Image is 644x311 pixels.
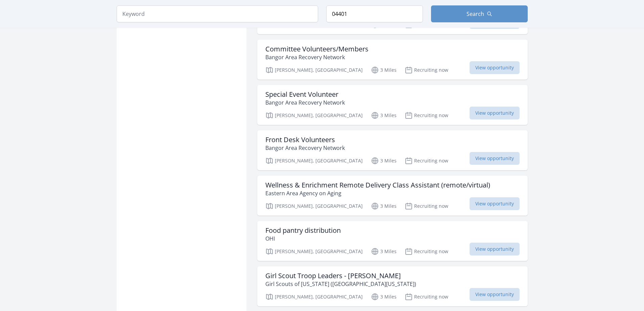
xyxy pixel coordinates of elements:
a: Front Desk Volunteers Bangor Area Recovery Network [PERSON_NAME], [GEOGRAPHIC_DATA] 3 Miles Recru... [257,130,528,170]
h3: Food pantry distribution [265,226,341,235]
span: View opportunity [470,61,520,74]
p: Recruiting now [405,157,448,165]
span: Search [467,10,484,18]
span: View opportunity [470,107,520,119]
p: 3 Miles [371,293,397,301]
p: 3 Miles [371,247,397,256]
span: View opportunity [470,152,520,165]
h3: Front Desk Volunteers [265,136,345,144]
p: Girl Scouts of [US_STATE] ([GEOGRAPHIC_DATA][US_STATE]) [265,280,416,288]
span: View opportunity [470,243,520,256]
p: 3 Miles [371,111,397,119]
h3: Girl Scout Troop Leaders - [PERSON_NAME] [265,272,416,280]
p: [PERSON_NAME], [GEOGRAPHIC_DATA] [265,66,363,74]
h3: Committee Volunteers/Members [265,45,368,53]
p: Bangor Area Recovery Network [265,144,345,152]
p: Recruiting now [405,66,448,74]
a: Committee Volunteers/Members Bangor Area Recovery Network [PERSON_NAME], [GEOGRAPHIC_DATA] 3 Mile... [257,40,528,80]
p: 3 Miles [371,157,397,165]
span: View opportunity [470,288,520,301]
a: Food pantry distribution OHI [PERSON_NAME], [GEOGRAPHIC_DATA] 3 Miles Recruiting now View opportu... [257,221,528,261]
button: Search [431,5,528,22]
p: Recruiting now [405,293,448,301]
input: Keyword [117,5,318,22]
a: Girl Scout Troop Leaders - [PERSON_NAME] Girl Scouts of [US_STATE] ([GEOGRAPHIC_DATA][US_STATE]) ... [257,266,528,306]
p: [PERSON_NAME], [GEOGRAPHIC_DATA] [265,111,363,119]
p: [PERSON_NAME], [GEOGRAPHIC_DATA] [265,202,363,210]
a: Special Event Volunteer Bangor Area Recovery Network [PERSON_NAME], [GEOGRAPHIC_DATA] 3 Miles Rec... [257,85,528,125]
h3: Special Event Volunteer [265,90,345,98]
p: Recruiting now [405,111,448,119]
p: [PERSON_NAME], [GEOGRAPHIC_DATA] [265,293,363,301]
p: Eastern Area Agency on Aging [265,189,490,197]
p: Recruiting now [405,202,448,210]
p: Bangor Area Recovery Network [265,53,368,61]
a: Wellness & Enrichment Remote Delivery Class Assistant (remote/virtual) Eastern Area Agency on Agi... [257,176,528,216]
h3: Wellness & Enrichment Remote Delivery Class Assistant (remote/virtual) [265,181,490,189]
input: Location [326,5,423,22]
span: View opportunity [470,197,520,210]
p: 3 Miles [371,202,397,210]
p: [PERSON_NAME], [GEOGRAPHIC_DATA] [265,157,363,165]
p: Bangor Area Recovery Network [265,98,345,107]
p: OHI [265,235,341,243]
p: 3 Miles [371,66,397,74]
p: Recruiting now [405,247,448,256]
p: [PERSON_NAME], [GEOGRAPHIC_DATA] [265,247,363,256]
